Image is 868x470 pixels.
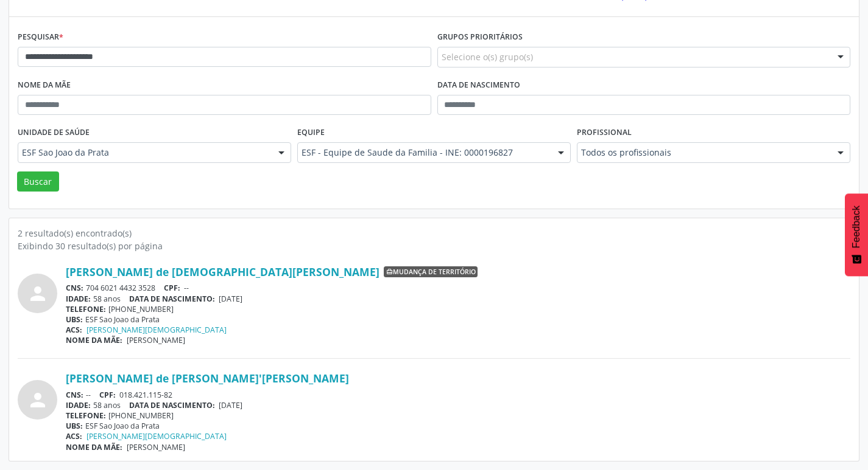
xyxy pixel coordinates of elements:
div: ESF Sao Joao da Prata [66,421,850,431]
span: [PERSON_NAME] [127,442,185,452]
i: person [27,283,49,305]
span: ESF - Equipe de Saude da Familia - INE: 0000196827 [302,147,546,159]
span: DATA DE NASCIMENTO: [129,400,215,410]
span: CPF: [99,390,116,400]
button: Buscar [17,171,59,192]
span: IDADE: [66,400,91,410]
span: TELEFONE: [66,410,106,421]
span: NOME DA MÃE: [66,442,122,452]
label: Pesquisar [18,28,63,47]
span: Feedback [851,206,862,248]
span: IDADE: [66,294,91,304]
span: CNS: [66,283,83,293]
span: [DATE] [219,400,242,410]
span: -- [184,283,189,293]
span: NOME DA MÃE: [66,335,122,345]
div: Exibindo 30 resultado(s) por página [18,240,850,252]
a: [PERSON_NAME][DEMOGRAPHIC_DATA] [86,325,227,335]
label: Equipe [297,123,325,142]
div: 58 anos [66,400,850,410]
label: Unidade de saúde [18,123,90,142]
span: [PERSON_NAME] [127,335,185,345]
span: [DATE] [219,294,242,304]
span: Todos os profissionais [581,147,825,159]
span: UBS: [66,421,83,431]
span: UBS: [66,314,83,325]
div: [PHONE_NUMBER] [66,410,850,421]
label: Profissional [577,123,632,142]
span: Mudança de território [384,266,478,277]
span: ACS: [66,431,82,441]
i: person [27,389,49,411]
span: CNS: [66,390,83,400]
label: Grupos prioritários [437,28,523,47]
span: ESF Sao Joao da Prata [22,147,266,159]
span: TELEFONE: [66,304,106,314]
a: [PERSON_NAME] de [DEMOGRAPHIC_DATA][PERSON_NAME] [66,265,379,278]
button: Feedback - Mostrar pesquisa [845,193,868,276]
div: -- [66,390,850,400]
div: 58 anos [66,294,850,304]
label: Nome da mãe [18,76,71,95]
a: [PERSON_NAME] de [PERSON_NAME]'[PERSON_NAME] [66,372,349,385]
span: 018.421.115-82 [119,390,172,400]
div: 704 6021 4432 3528 [66,283,850,293]
span: Selecione o(s) grupo(s) [442,50,533,63]
span: DATA DE NASCIMENTO: [129,294,215,304]
a: [PERSON_NAME][DEMOGRAPHIC_DATA] [86,431,227,441]
label: Data de nascimento [437,76,520,95]
div: ESF Sao Joao da Prata [66,314,850,325]
span: CPF: [164,283,180,293]
div: [PHONE_NUMBER] [66,304,850,314]
div: 2 resultado(s) encontrado(s) [18,227,850,240]
span: ACS: [66,325,82,335]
